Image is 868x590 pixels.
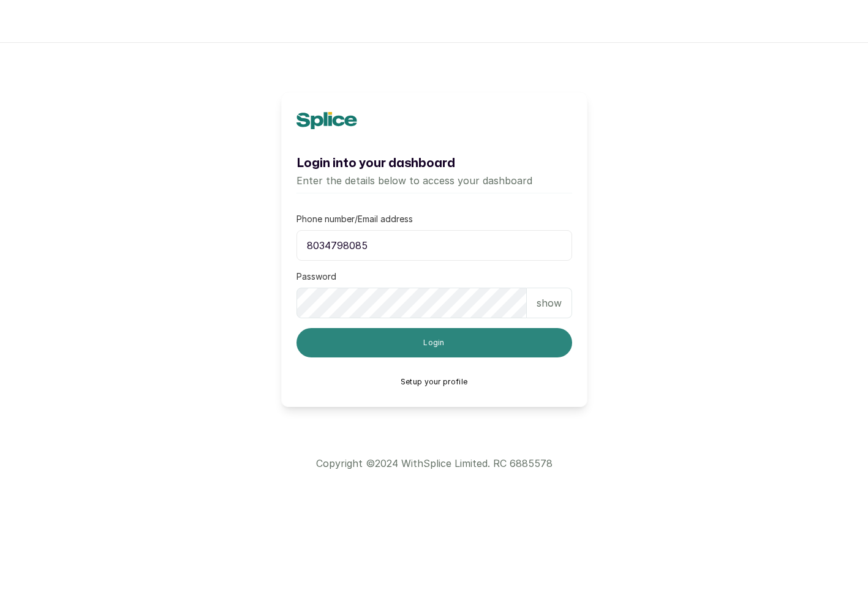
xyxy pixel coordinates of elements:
[296,230,572,261] input: Enter your phone number/Email address
[296,328,572,357] button: Login
[296,271,336,283] label: Password
[537,296,562,310] p: show
[316,456,553,471] p: Copyright ©2024 WithSplice Limited. RC 6885578
[296,173,572,188] p: Enter the details below to access your dashboard
[296,213,413,225] label: Phone number/Email address
[296,154,572,173] h1: Login into your dashboard
[401,377,467,387] button: Setup your profile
